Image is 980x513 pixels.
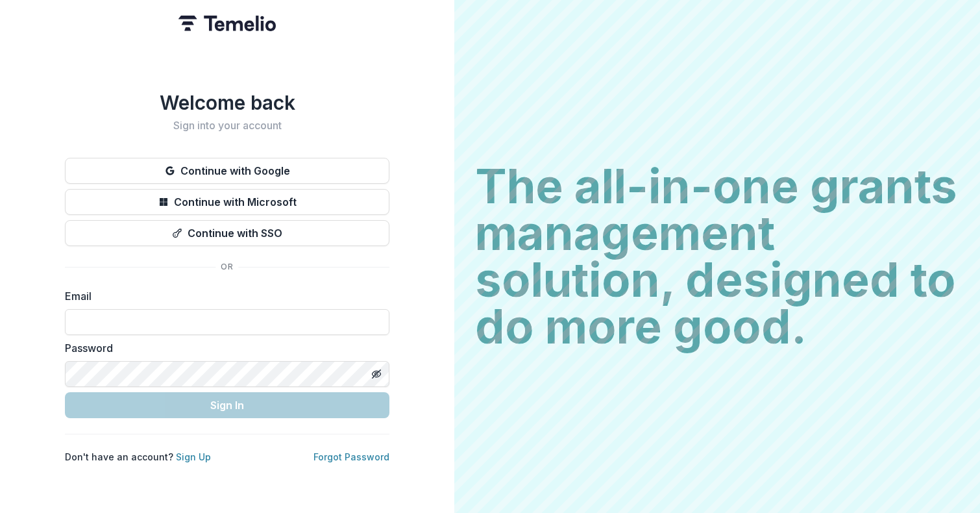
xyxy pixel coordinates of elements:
[65,158,389,184] button: Continue with Google
[366,364,387,384] button: Toggle password visibility
[65,220,389,246] button: Continue with SSO
[65,392,389,418] button: Sign In
[176,451,211,462] a: Sign Up
[65,450,211,464] p: Don't have an account?
[65,189,389,215] button: Continue with Microsoft
[65,91,389,114] h1: Welcome back
[178,16,276,31] img: Temelio
[313,451,389,462] a: Forgot Password
[65,340,382,356] label: Password
[65,288,382,304] label: Email
[65,119,389,132] h2: Sign into your account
